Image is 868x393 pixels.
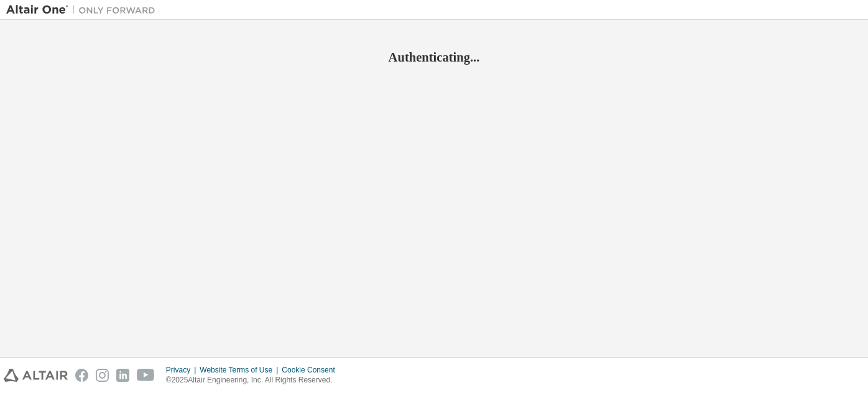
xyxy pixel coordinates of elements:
h2: Authenticating... [6,49,862,65]
div: Cookie Consent [282,365,342,375]
div: Privacy [166,365,200,375]
img: altair_logo.svg [4,369,68,382]
img: instagram.svg [96,369,109,382]
img: facebook.svg [75,369,88,382]
p: © 2025 Altair Engineering, Inc. All Rights Reserved. [166,375,343,386]
div: Website Terms of Use [200,365,282,375]
img: linkedin.svg [116,369,129,382]
img: Altair One [6,4,162,16]
img: youtube.svg [137,369,155,382]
